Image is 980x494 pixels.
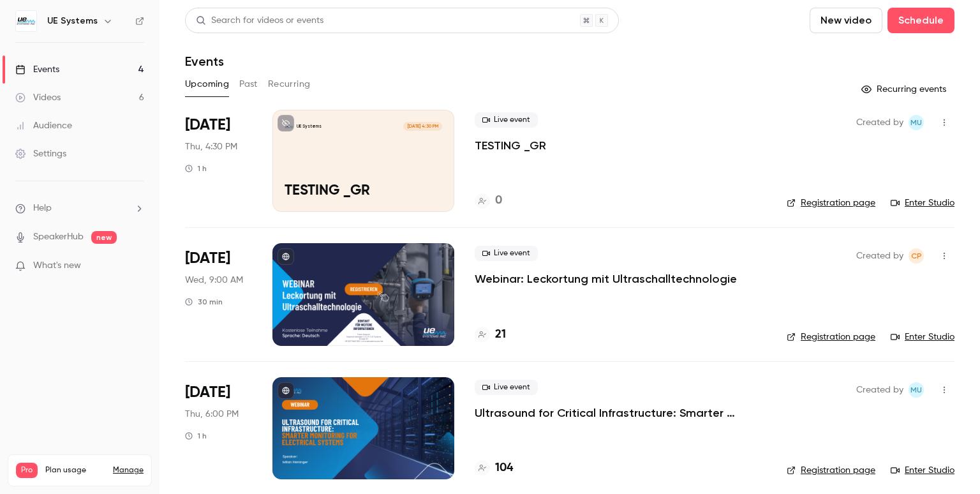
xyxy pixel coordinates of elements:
[891,331,954,343] a: Enter Studio
[185,382,230,403] span: [DATE]
[856,248,903,264] span: Created by
[495,326,506,343] h4: 21
[475,271,737,287] a: Webinar: Leckortung mit Ultraschalltechnologie
[403,122,442,131] span: [DATE] 4:30 PM
[810,8,882,33] button: New video
[45,465,105,475] span: Plan usage
[856,79,954,100] button: Recurring events
[475,460,513,477] a: 104
[185,248,230,269] span: [DATE]
[891,464,954,477] a: Enter Studio
[475,405,766,421] a: Ultrasound for Critical Infrastructure: Smarter Monitoring for Electrical Systems
[185,408,239,421] span: Thu, 6:00 PM
[185,115,230,135] span: [DATE]
[185,163,207,174] div: 1 h
[909,382,924,398] span: Marketing UE Systems
[15,202,144,215] li: help-dropdown-opener
[787,197,875,209] a: Registration page
[185,243,252,345] div: Sep 17 Wed, 10:00 AM (Europe/Amsterdam)
[185,140,237,153] span: Thu, 4:30 PM
[33,202,52,215] span: Help
[239,74,258,94] button: Past
[910,115,922,130] span: MU
[856,382,903,398] span: Created by
[16,463,38,478] span: Pro
[185,54,224,69] h1: Events
[15,147,66,160] div: Settings
[33,230,84,244] a: SpeakerHub
[475,246,538,261] span: Live event
[787,464,875,477] a: Registration page
[15,63,59,76] div: Events
[91,231,117,244] span: new
[475,326,506,343] a: 21
[495,460,513,477] h4: 104
[475,112,538,128] span: Live event
[15,91,61,104] div: Videos
[909,115,924,130] span: Marketing UE Systems
[185,110,252,212] div: Sep 11 Thu, 4:30 PM (Europe/London)
[185,377,252,479] div: Sep 18 Thu, 1:00 PM (America/New York)
[787,331,875,343] a: Registration page
[15,119,72,132] div: Audience
[495,192,502,209] h4: 0
[33,259,81,273] span: What's new
[297,123,322,130] p: UE Systems
[272,110,454,212] a: TESTING _GR UE Systems[DATE] 4:30 PMTESTING _GR
[185,274,243,287] span: Wed, 9:00 AM
[268,74,311,94] button: Recurring
[185,431,207,441] div: 1 h
[285,183,442,200] p: TESTING _GR
[887,8,954,33] button: Schedule
[47,15,98,27] h6: UE Systems
[911,248,922,264] span: CP
[475,192,502,209] a: 0
[196,14,323,27] div: Search for videos or events
[16,11,36,31] img: UE Systems
[185,74,229,94] button: Upcoming
[185,297,223,307] div: 30 min
[475,380,538,395] span: Live event
[113,465,144,475] a: Manage
[909,248,924,264] span: Cláudia Pereira
[475,138,546,153] a: TESTING _GR
[856,115,903,130] span: Created by
[891,197,954,209] a: Enter Studio
[910,382,922,398] span: MU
